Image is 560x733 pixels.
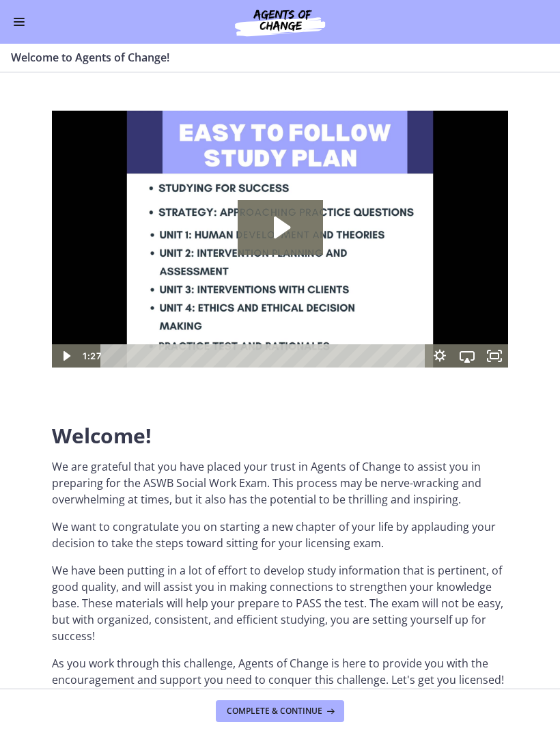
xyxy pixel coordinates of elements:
span: Complete & continue [227,706,322,717]
button: Play Video: c1o6hcmjueu5qasqsu00.mp4 [186,89,271,144]
p: As you work through this challenge, Agents of Change is here to provide you with the encouragemen... [52,655,508,688]
div: Playbar [59,234,367,257]
p: We are grateful that you have placed your trust in Agents of Change to assist you in preparing fo... [52,458,508,508]
p: We want to congratulate you on starting a new chapter of your life by applauding your decision to... [52,518,508,551]
img: Agents of Change [198,5,362,38]
button: Airplay [402,234,429,257]
button: Complete & continue [216,700,344,722]
h3: Welcome to Agents of Change! [11,49,533,66]
button: Show settings menu [374,234,402,257]
button: Enable menu [11,14,27,30]
p: We have been putting in a lot of effort to develop study information that is pertinent, of good q... [52,562,508,644]
span: Welcome! [52,421,152,450]
button: Fullscreen [429,234,456,257]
